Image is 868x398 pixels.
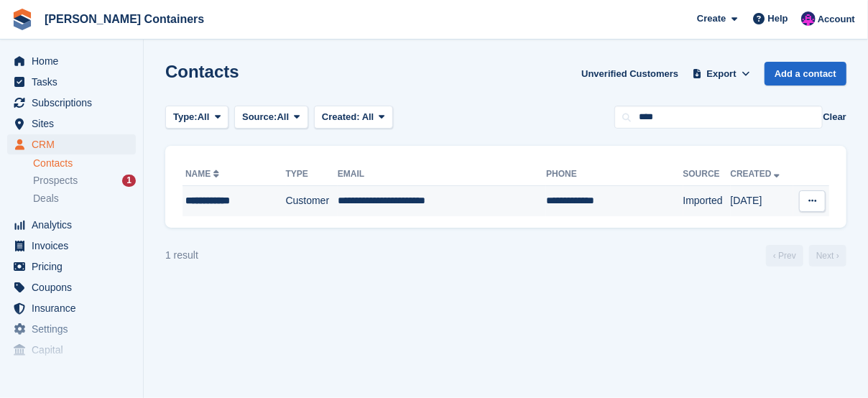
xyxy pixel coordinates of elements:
td: Customer [286,186,338,216]
td: [DATE] [731,186,793,216]
a: menu [7,340,136,360]
span: All [198,110,210,124]
button: Type: All [165,106,228,129]
span: Export [707,67,737,81]
span: Subscriptions [32,93,118,113]
span: Pricing [32,256,118,277]
div: 1 [122,175,136,187]
a: menu [7,93,136,113]
a: menu [7,236,136,256]
button: Export [690,62,753,85]
a: [PERSON_NAME] Containers [39,7,210,31]
span: Source: [242,110,277,124]
a: Next [809,245,846,267]
a: Previous [766,245,803,267]
th: Email [338,163,546,186]
a: menu [7,277,136,297]
span: Create [697,11,726,26]
a: Created [731,169,783,179]
a: menu [7,298,136,318]
a: Name [185,169,222,179]
span: CRM [32,134,118,154]
span: Prospects [33,174,78,188]
nav: Page [763,245,849,267]
a: menu [7,51,136,71]
span: Created: [322,111,360,122]
button: Created: All [314,106,393,129]
span: Capital [32,340,118,360]
td: Imported [683,186,731,216]
span: Help [768,11,788,26]
a: Deals [33,191,136,206]
a: menu [7,319,136,339]
a: Contacts [33,157,136,170]
th: Source [683,163,731,186]
span: Home [32,51,118,71]
a: menu [7,256,136,277]
span: Deals [33,192,59,205]
a: menu [7,114,136,134]
a: Prospects 1 [33,173,136,188]
th: Type [286,163,338,186]
span: Sites [32,114,118,134]
img: stora-icon-8386f47178a22dfd0bd8f6a31ec36ba5ce8667c1dd55bd0f319d3a0aa187defe.svg [11,9,33,30]
a: menu [7,134,136,154]
span: Coupons [32,277,118,297]
a: menu [7,215,136,235]
div: 1 result [165,248,198,263]
a: menu [7,72,136,92]
h1: Contacts [165,62,239,81]
span: Account [818,12,855,27]
span: All [362,111,374,122]
a: Add a contact [765,62,846,85]
span: Insurance [32,298,118,318]
img: Claire Wilson [801,11,816,26]
span: Settings [32,319,118,339]
a: Unverified Customers [576,62,684,85]
span: Tasks [32,72,118,92]
span: Invoices [32,236,118,256]
span: Type: [173,110,198,124]
span: Analytics [32,215,118,235]
button: Source: All [234,106,308,129]
button: Clear [823,110,846,124]
th: Phone [546,163,683,186]
span: All [277,110,290,124]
